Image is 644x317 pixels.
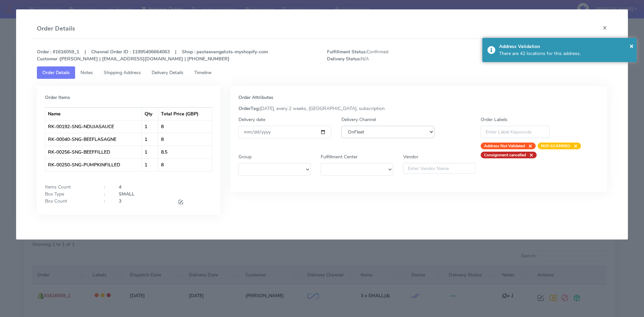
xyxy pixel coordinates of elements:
div: Items Count [40,183,99,191]
div: [DATE], every 2 weeks, [GEOGRAPHIC_DATA], subscription [233,105,604,112]
strong: Delivery Status: [327,56,361,62]
button: Close [597,19,612,37]
div: Address Validation [499,43,632,50]
td: 1 [142,158,159,171]
strong: NOT-SCANNED [541,143,570,149]
div: : [99,183,114,191]
td: RK-00250-SNG-PUMPKINFILLED [45,158,142,171]
strong: Address Not Validated [484,143,525,149]
label: Order Labels [481,116,507,123]
th: Name [45,107,142,120]
span: Delivery Details [152,69,183,76]
span: Notes [80,69,93,76]
strong: 3 [119,198,121,204]
span: Shipping Address [104,69,141,76]
div: Box Type [40,191,99,198]
td: 8.5 [158,146,212,158]
label: Delivery date [238,116,265,123]
span: Timeline [194,69,211,76]
div: : [99,191,114,198]
div: Box Count [40,198,99,207]
strong: Fulfillment Status: [327,49,367,55]
td: RK-00192-SNG-NDUJASAUCE [45,120,142,133]
ul: Tabs [37,66,607,79]
td: 1 [142,146,159,158]
td: 8 [158,158,212,171]
span: × [525,143,532,149]
td: RK-00040-SNG-BEEFLASAGNE [45,133,142,146]
input: Enter Vendor Name [403,163,476,174]
strong: 4 [119,184,121,190]
td: 1 [142,133,159,146]
th: Total Price (GBP) [158,107,212,120]
strong: Consignment cancelled [484,152,526,158]
strong: Customer : [37,56,60,62]
th: Qty [142,107,159,120]
div: There are 42 locations for this address. [499,50,632,57]
td: 8 [158,133,212,146]
span: × [526,152,533,158]
span: Confirmed N/A [322,48,467,62]
h4: Order Details [37,24,75,33]
div: : [99,198,114,207]
strong: Order Items [45,94,70,101]
label: Fulfillment Center [321,153,358,160]
strong: SMALL [119,191,135,197]
td: RK-00256-SNG-BEEFFILLED [45,146,142,158]
span: × [570,143,578,149]
button: Close [630,41,634,51]
strong: OrderTag: [238,105,260,112]
strong: Order Attributes [238,94,273,101]
span: × [630,41,634,50]
strong: Order : #1616059_1 | Channel Order ID : 11995406664063 | Shop : pastaevangelists-myshopify-com [P... [37,49,268,62]
label: Delivery Channel [341,116,376,123]
input: Enter Label Keywords [481,126,550,138]
td: 1 [142,120,159,133]
label: Group [238,153,252,160]
span: Order Details [42,69,70,76]
td: 8 [158,120,212,133]
label: Vendor [403,153,418,160]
